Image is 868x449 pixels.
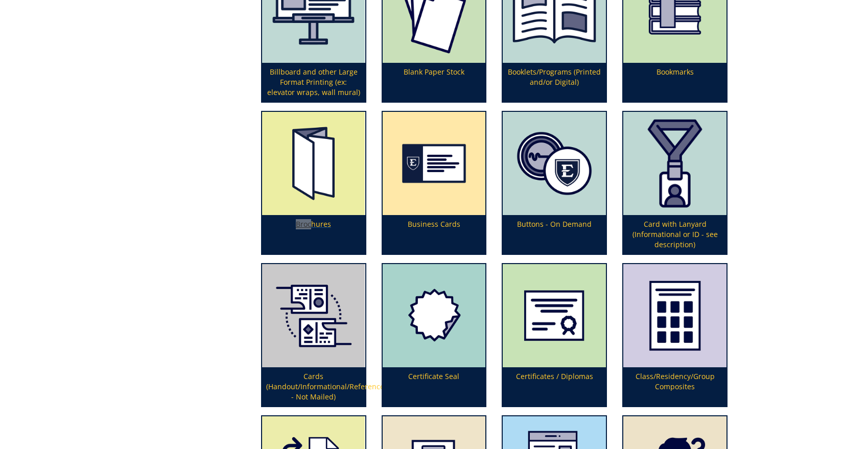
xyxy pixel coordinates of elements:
p: Blank Paper Stock [383,63,486,102]
img: class-composites-59482f17003723.28248747.png [623,264,726,367]
a: Buttons - On Demand [503,112,606,254]
p: Card with Lanyard (Informational or ID - see description) [623,215,726,254]
p: Certificates / Diplomas [503,367,606,406]
img: index%20reference%20card%20art-5b7c246b46b985.83964793.png [262,264,365,367]
img: brochures-655684ddc17079.69539308.png [262,112,365,215]
a: Card with Lanyard (Informational or ID - see description) [623,112,726,254]
p: Business Cards [383,215,486,254]
p: Booklets/Programs (Printed and/or Digital) [503,63,606,102]
p: Class/Residency/Group Composites [623,367,726,406]
img: card%20with%20lanyard-64d29bdf945cd3.52638038.png [623,112,726,215]
p: Certificate Seal [383,367,486,406]
img: business%20cards-655684f769de13.42776325.png [383,112,486,215]
img: buttons-6556850c435158.61892814.png [503,112,606,215]
p: Billboard and other Large Format Printing (ex: elevator wraps, wall mural) [262,63,365,102]
a: Brochures [262,112,365,254]
p: Cards (Handout/Informational/Reference - Not Mailed) [262,367,365,406]
a: Class/Residency/Group Composites [623,264,726,406]
p: Bookmarks [623,63,726,102]
a: Certificates / Diplomas [503,264,606,406]
img: certificateseal-5a9714020dc3f7.12157616.png [383,264,486,367]
p: Brochures [262,215,365,254]
img: certificates--diplomas-5a05f869a6b240.56065883.png [503,264,606,367]
p: Buttons - On Demand [503,215,606,254]
a: Business Cards [383,112,486,254]
a: Cards (Handout/Informational/Reference - Not Mailed) [262,264,365,406]
a: Certificate Seal [383,264,486,406]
